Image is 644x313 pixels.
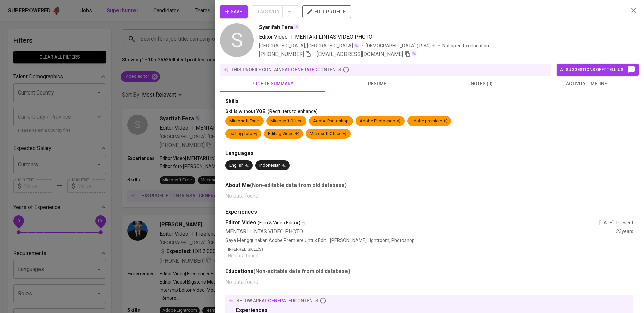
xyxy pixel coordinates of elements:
[236,297,318,304] p: below are contents
[259,51,304,57] span: [PHONE_NUMBER]
[268,109,318,114] span: (Recruiters to enhance)
[250,182,347,188] b: (Non-editable data from old database)
[433,80,530,88] span: notes (0)
[228,246,633,252] p: Inferred Skill(s)
[225,109,265,114] span: Skills without YOE
[308,7,346,16] span: edit profile
[302,9,351,14] a: edit profile
[557,64,639,76] button: AI suggestions off? Tell us!
[220,5,248,18] button: Save
[268,131,299,137] div: Editing Video
[313,118,349,124] div: Adobe Photoshop
[411,51,417,56] img: magic_wand.svg
[538,80,635,88] span: activity timeline
[259,162,286,169] div: Indonesian
[302,5,351,18] button: edit profile
[225,98,633,105] div: Skills
[253,268,350,274] b: (Non-editable data from old database)
[290,33,292,41] span: |
[229,162,249,169] div: English
[259,34,288,40] span: Editor Video
[225,150,633,158] div: Languages
[262,298,294,303] span: AI-generated
[220,23,254,57] div: S
[354,43,359,48] img: magic_wand.svg
[228,252,633,259] p: No data found.
[259,23,293,32] span: Syarifah Fera
[229,131,257,137] div: editing foto
[225,267,633,275] div: Educations
[442,42,489,49] p: Not open to relocation
[366,42,436,49] div: (1984)
[317,51,403,57] span: [EMAIL_ADDRESS][DOMAIN_NAME]
[225,208,633,216] div: Experiences
[294,24,299,29] img: magic_wand.svg
[616,228,633,236] div: 23 years
[225,228,616,236] div: MENTARI LINTAS VIDEO PHOTO
[259,42,359,49] div: [GEOGRAPHIC_DATA], [GEOGRAPHIC_DATA]
[599,219,633,226] div: [DATE] - Present
[229,118,260,124] div: Microsoft Excel
[224,80,321,88] span: profile summary
[225,181,633,189] div: About Me
[225,278,633,286] p: No data found.
[411,118,447,124] div: adobe premiere
[258,219,300,226] span: (Film & Video Editor)
[225,237,633,244] p: Saya Menggunakan Adobe Premiere Untuk Edit... [PERSON_NAME] Lightroom, Photoshop...
[329,80,425,88] span: resume
[285,67,317,72] span: AI-generated
[366,42,417,49] span: [DEMOGRAPHIC_DATA]
[295,34,372,40] span: MENTARI LINTAS VIDEO PHOTO
[225,219,599,227] div: Editor Video
[231,66,341,73] p: this profile contains contents
[310,131,346,137] div: Microsoft Office
[360,118,400,124] div: Adobe Photoshop
[270,118,302,124] div: Microsoft Office
[560,66,635,74] span: AI suggestions off? Tell us!
[225,8,242,16] span: Save
[225,192,633,200] p: No data found.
